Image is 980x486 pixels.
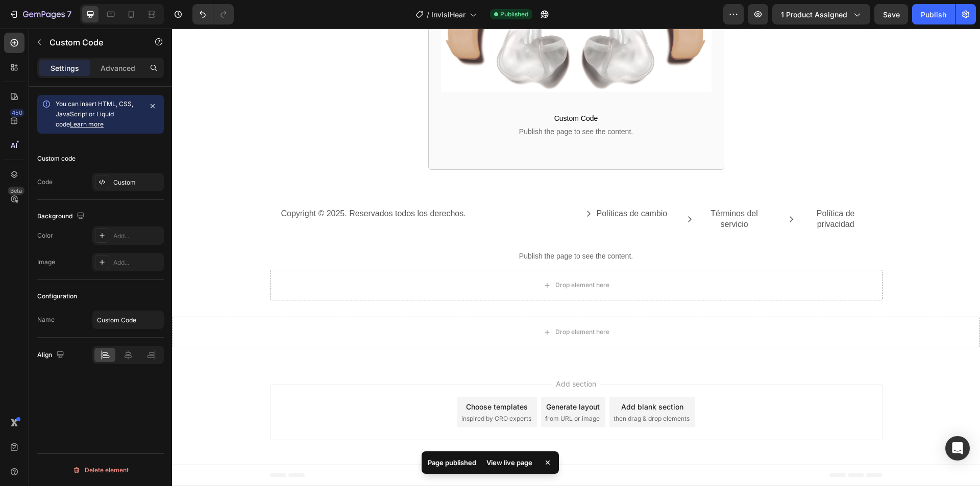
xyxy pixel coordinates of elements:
[883,10,900,19] span: Save
[37,154,76,163] div: Custom code
[772,4,870,24] button: 1 product assigned
[172,29,980,486] iframe: Design area
[8,187,24,195] div: Beta
[37,315,55,324] div: Name
[380,350,428,361] span: Add section
[480,455,538,470] div: View live page
[383,299,437,308] div: Drop element here
[373,386,428,395] span: from URL or image
[874,4,908,24] button: Save
[945,436,970,461] div: Open Intercom Messenger
[269,98,540,108] span: Publish the page to see the content.
[921,9,946,20] div: Publish
[113,178,161,187] div: Custom
[37,292,77,301] div: Configuration
[500,10,528,19] span: Published
[374,373,428,383] div: Generate layout
[72,464,129,476] div: Delete element
[425,180,496,191] p: Políticas de cambio
[109,180,395,191] p: Copyright © 2025. Reservados todos los derechos.
[37,462,164,478] button: Delete element
[294,373,356,383] div: Choose templates
[37,177,53,187] div: Code
[449,373,511,383] div: Add blank section
[67,8,71,20] p: 7
[10,109,24,117] div: 450
[37,348,66,362] div: Align
[383,252,437,261] div: Drop element here
[427,9,429,20] span: /
[912,4,955,24] button: Publish
[513,179,599,201] a: Términos del servicio
[56,100,133,128] span: You can insert HTML, CSS, JavaScript or Liquid code
[442,386,518,395] span: then drag & drop elements
[113,232,161,241] div: Add...
[51,63,79,73] p: Settings
[289,386,359,395] span: inspired by CRO experts
[37,231,53,240] div: Color
[428,457,476,468] p: Page published
[4,4,76,24] button: 7
[37,210,87,223] div: Background
[101,63,135,73] p: Advanced
[192,4,234,24] div: Undo/Redo
[526,180,599,201] p: Términos del servicio
[113,258,161,267] div: Add...
[37,258,55,267] div: Image
[781,9,847,20] span: 1 product assigned
[70,120,104,128] a: Learn more
[615,179,700,201] a: Política de privacidad
[412,179,496,191] a: Políticas de cambio
[269,84,540,96] span: Custom Code
[627,180,700,201] p: Política de privacidad
[431,9,465,20] span: InvisiHear
[50,36,136,48] p: Custom Code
